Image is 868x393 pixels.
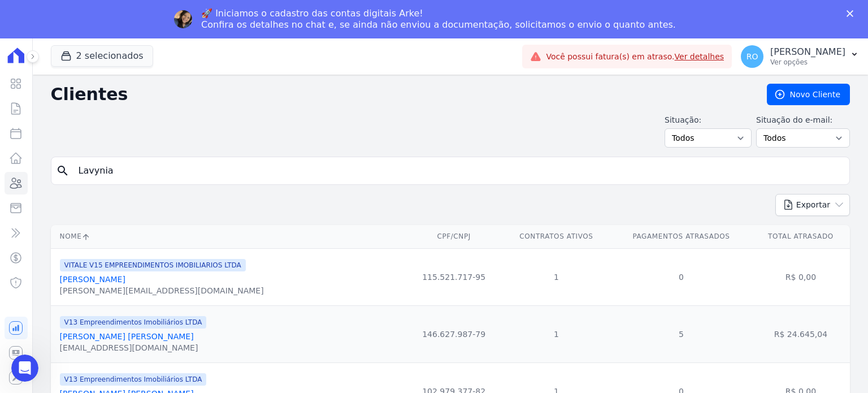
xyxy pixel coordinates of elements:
[732,41,868,72] button: RO [PERSON_NAME] Ver opções
[174,10,192,28] img: Profile image for Adriane
[60,275,125,284] a: [PERSON_NAME]
[675,52,724,61] a: Ver detalhes
[847,10,858,17] div: Fechar
[752,225,850,248] th: Total Atrasado
[56,164,70,178] i: search
[747,53,758,61] span: RO
[60,259,246,271] span: VITALE V15 EMPREENDIMENTOS IMOBILIARIOS LTDA
[60,373,207,386] span: V13 Empreendimentos Imobiliários LTDA
[502,225,611,248] th: Contratos Ativos
[406,305,502,362] td: 146.627.987-79
[72,159,845,182] input: Buscar por nome, CPF ou e-mail
[51,84,749,105] h2: Clientes
[770,46,845,58] p: [PERSON_NAME]
[60,316,207,329] span: V13 Empreendimentos Imobiliários LTDA
[51,225,406,248] th: Nome
[51,45,153,67] button: 2 selecionados
[767,84,850,105] a: Novo Cliente
[770,58,845,67] p: Ver opções
[60,332,194,341] a: [PERSON_NAME] [PERSON_NAME]
[502,248,611,305] td: 1
[611,225,752,248] th: Pagamentos Atrasados
[665,114,752,126] label: Situação:
[756,114,850,126] label: Situação do e-mail:
[752,248,850,305] td: R$ 0,00
[752,305,850,362] td: R$ 24.645,04
[502,305,611,362] td: 1
[60,285,264,296] div: [PERSON_NAME][EMAIL_ADDRESS][DOMAIN_NAME]
[611,305,752,362] td: 5
[406,248,502,305] td: 115.521.717-95
[406,225,502,248] th: CPF/CNPJ
[201,8,676,31] div: 🚀 Iniciamos o cadastro das contas digitais Arke! Confira os detalhes no chat e, se ainda não envi...
[11,355,38,382] iframe: Intercom live chat
[775,194,850,216] button: Exportar
[60,342,207,353] div: [EMAIL_ADDRESS][DOMAIN_NAME]
[611,248,752,305] td: 0
[546,51,724,63] span: Você possui fatura(s) em atraso.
